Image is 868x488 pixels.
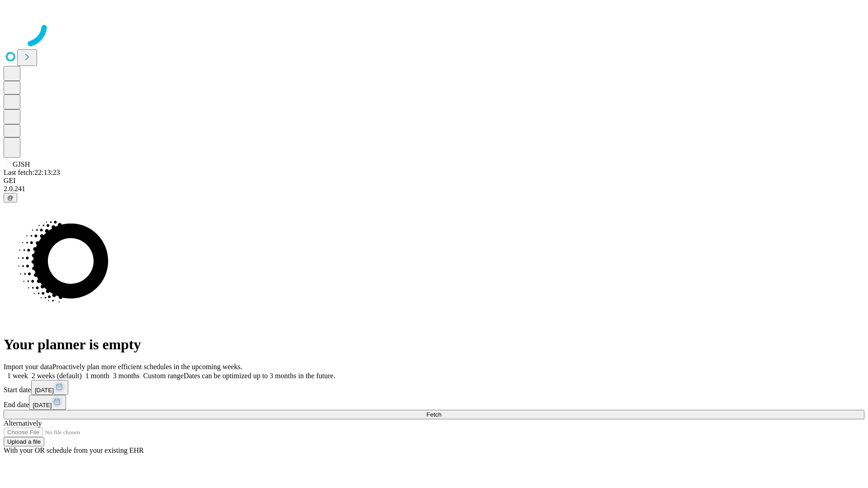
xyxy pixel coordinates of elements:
[426,411,441,418] span: Fetch
[4,419,42,427] span: Alternatively
[7,194,14,201] span: @
[33,402,52,408] span: [DATE]
[52,363,242,371] span: Proactively plan more efficient schedules in the upcoming weeks.
[4,395,864,410] div: End date
[7,372,28,380] span: 1 week
[31,380,68,395] button: [DATE]
[4,446,144,454] span: With your OR schedule from your existing EHR
[85,372,109,380] span: 1 month
[32,372,82,380] span: 2 weeks (default)
[113,372,140,380] span: 3 months
[4,169,60,176] span: Last fetch: 22:13:23
[35,387,54,394] span: [DATE]
[4,177,864,185] div: GEI
[4,437,44,446] button: Upload a file
[29,395,66,410] button: [DATE]
[4,380,864,395] div: Start date
[4,410,864,419] button: Fetch
[4,193,17,202] button: @
[143,372,184,380] span: Custom range
[4,185,864,193] div: 2.0.241
[13,160,30,168] span: GJSH
[4,363,52,371] span: Import your data
[184,372,335,380] span: Dates can be optimized up to 3 months in the future.
[4,336,864,353] h1: Your planner is empty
